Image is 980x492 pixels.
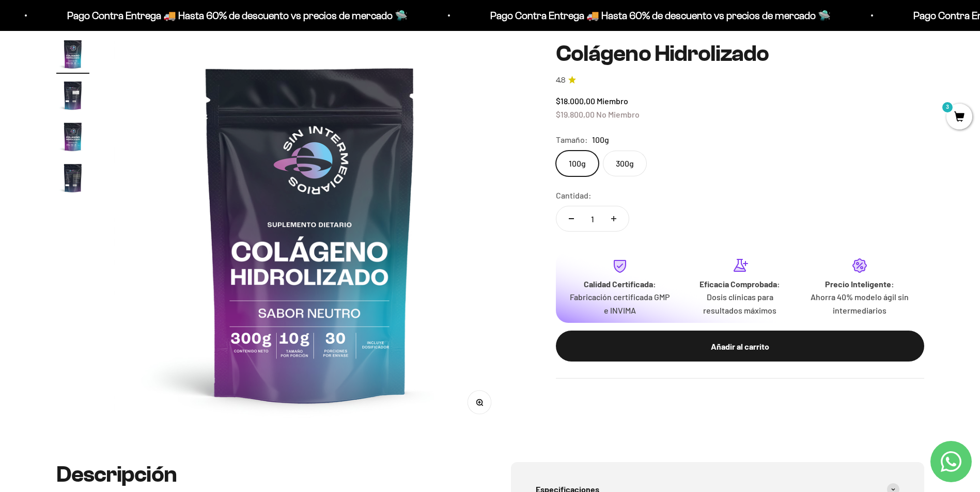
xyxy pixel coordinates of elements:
[592,133,609,146] span: 100g
[808,290,911,317] p: Ahorra 40% modelo ágil sin intermediarios
[941,101,954,113] mark: 3
[556,74,924,86] a: 4.84.8 de 5.0 estrellas
[825,278,894,288] strong: Precio Inteligente:
[946,112,972,123] a: 3
[490,7,831,24] p: Pago Contra Entrega 🚚 Hasta 60% de descuento vs precios de mercado 🛸
[556,206,586,231] button: Reducir cantidad
[56,462,470,487] h2: Descripción
[56,38,89,71] img: Colágeno Hidrolizado
[699,278,780,288] strong: Eficacia Comprobada:
[556,189,592,202] label: Cantidad:
[556,133,588,146] legend: Tamaño:
[556,41,924,66] h1: Colágeno Hidrolizado
[114,38,506,429] img: Colágeno Hidrolizado
[56,79,89,112] img: Colágeno Hidrolizado
[596,109,640,119] span: No Miembro
[67,7,408,24] p: Pago Contra Entrega 🚚 Hasta 60% de descuento vs precios de mercado 🛸
[556,74,565,86] span: 4.8
[56,161,89,198] button: Ir al artículo 4
[56,120,89,156] button: Ir al artículo 3
[556,96,595,106] span: $18.000,00
[56,79,89,115] button: Ir al artículo 2
[584,278,656,288] strong: Calidad Certificada:
[688,290,791,317] p: Dosis clínicas para resultados máximos
[556,109,595,119] span: $19.800,00
[56,161,89,194] img: Colágeno Hidrolizado
[556,331,924,362] button: Añadir al carrito
[56,120,89,153] img: Colágeno Hidrolizado
[56,38,89,74] button: Ir al artículo 1
[597,96,628,106] span: Miembro
[568,290,672,317] p: Fabricación certificada GMP e INVIMA
[599,206,629,231] button: Aumentar cantidad
[577,339,904,353] div: Añadir al carrito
